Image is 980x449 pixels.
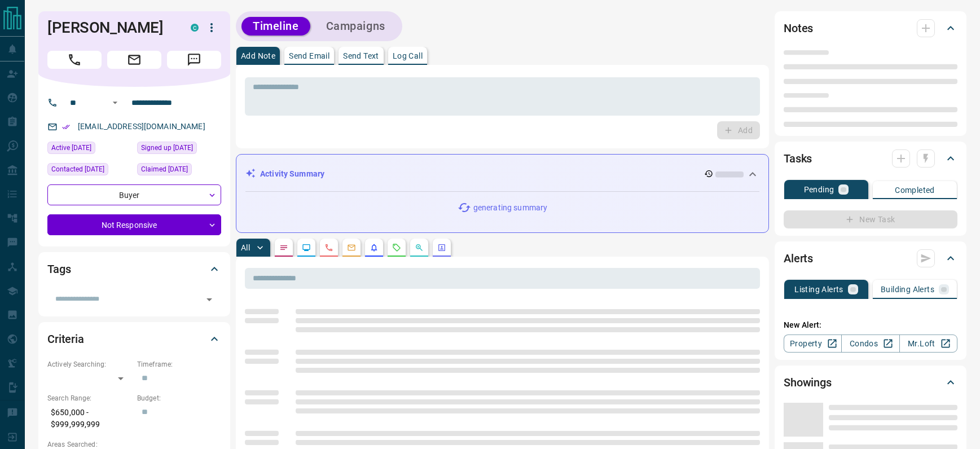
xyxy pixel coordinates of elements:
[302,243,311,252] svg: Lead Browsing Activity
[241,52,275,60] p: Add Note
[392,243,401,252] svg: Requests
[191,24,199,32] div: condos.ca
[784,145,957,172] div: Tasks
[415,243,424,252] svg: Opportunities
[899,334,957,353] a: Mr.Loft
[784,369,957,396] div: Showings
[241,17,310,36] button: Timeline
[784,19,813,37] h2: Notes
[289,52,329,60] p: Send Email
[47,19,174,37] h1: [PERSON_NAME]
[47,359,131,369] p: Actively Searching:
[137,359,221,369] p: Timeframe:
[437,243,446,252] svg: Agent Actions
[794,285,843,293] p: Listing Alerts
[137,393,221,403] p: Budget:
[324,243,333,252] svg: Calls
[137,142,221,157] div: Wed Aug 12 2020
[393,52,423,60] p: Log Call
[473,202,547,214] p: generating summary
[784,245,957,272] div: Alerts
[108,96,122,109] button: Open
[784,15,957,42] div: Notes
[47,51,102,69] span: Call
[47,330,84,348] h2: Criteria
[784,249,813,267] h2: Alerts
[245,164,759,184] div: Activity Summary
[137,163,221,179] div: Tue Nov 07 2023
[47,184,221,205] div: Buyer
[51,142,91,153] span: Active [DATE]
[107,51,161,69] span: Email
[78,122,205,131] a: [EMAIL_ADDRESS][DOMAIN_NAME]
[47,325,221,353] div: Criteria
[784,373,832,391] h2: Showings
[47,403,131,434] p: $650,000 - $999,999,999
[260,168,324,180] p: Activity Summary
[62,123,70,131] svg: Email Verified
[370,243,379,252] svg: Listing Alerts
[841,334,899,353] a: Condos
[167,51,221,69] span: Message
[241,244,250,252] p: All
[279,243,288,252] svg: Notes
[343,52,379,60] p: Send Text
[201,292,217,307] button: Open
[47,142,131,157] div: Sat Sep 13 2025
[47,393,131,403] p: Search Range:
[784,319,957,331] p: New Alert:
[47,163,131,179] div: Mon May 12 2025
[895,186,935,194] p: Completed
[51,164,104,175] span: Contacted [DATE]
[784,334,842,353] a: Property
[881,285,934,293] p: Building Alerts
[141,164,188,175] span: Claimed [DATE]
[47,256,221,283] div: Tags
[347,243,356,252] svg: Emails
[141,142,193,153] span: Signed up [DATE]
[784,149,812,168] h2: Tasks
[804,186,834,193] p: Pending
[315,17,397,36] button: Campaigns
[47,260,71,278] h2: Tags
[47,214,221,235] div: Not Responsive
